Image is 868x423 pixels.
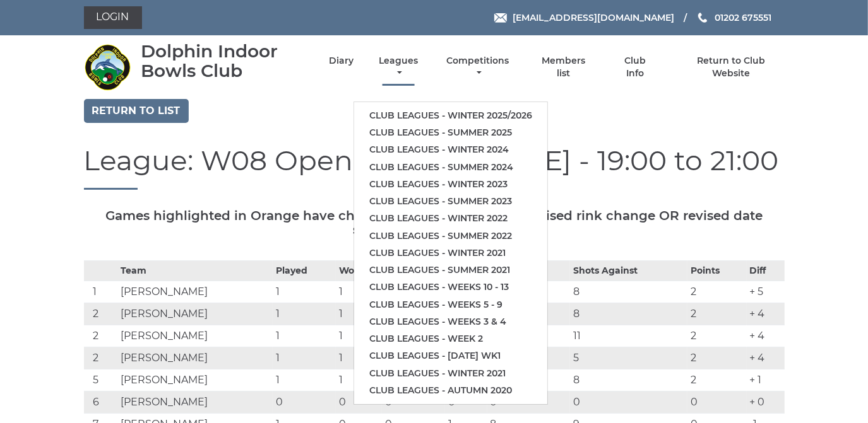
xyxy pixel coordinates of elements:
a: Club leagues - [DATE] wk1 [354,347,547,364]
td: 1 [273,325,336,347]
td: 2 [84,303,117,325]
td: 8 [570,369,687,391]
td: 0 [336,391,382,414]
td: 2 [687,303,746,325]
span: 01202 675551 [715,12,771,23]
a: Club leagues - Winter 2023 [354,176,547,193]
a: Return to Club Website [677,55,784,79]
img: Phone us [698,13,707,23]
td: 1 [336,347,382,369]
td: + 4 [747,347,785,369]
td: 8 [570,281,687,303]
td: + 0 [747,391,785,414]
td: + 5 [747,281,785,303]
a: Members list [534,55,592,79]
td: 0 [273,391,336,414]
td: 1 [336,325,382,347]
td: 5 [570,347,687,369]
td: 2 [687,369,746,391]
h1: League: W08 Open Triples - [DATE] - 19:00 to 21:00 [84,145,785,190]
td: [PERSON_NAME] [117,303,273,325]
td: 2 [687,325,746,347]
a: Diary [329,55,354,67]
div: Dolphin Indoor Bowls Club [141,42,307,81]
th: Played [273,261,336,281]
td: 8 [570,303,687,325]
td: + 4 [747,303,785,325]
th: Team [117,261,273,281]
a: Club leagues - Winter 2021 [354,365,547,382]
td: 1 [273,303,336,325]
h5: Games highlighted in Orange have changed. Please check for a revised rink change OR revised date ... [84,209,785,236]
td: 1 [273,369,336,391]
a: Leagues [376,55,421,79]
td: 2 [84,347,117,369]
a: Club Info [615,55,656,79]
a: Club leagues - Summer 2025 [354,124,547,141]
a: Club leagues - Weeks 5 - 9 [354,296,547,313]
td: + 4 [747,325,785,347]
a: Return to list [84,99,189,123]
a: Club leagues - Winter 2022 [354,210,547,227]
td: [PERSON_NAME] [117,391,273,414]
a: Club leagues - Winter 2024 [354,141,547,158]
td: 2 [687,281,746,303]
td: 5 [84,369,117,391]
a: Club leagues - Weeks 10 - 13 [354,279,547,296]
td: 1 [336,303,382,325]
a: Club leagues - Summer 2021 [354,262,547,279]
img: Email [494,13,507,23]
td: 1 [336,281,382,303]
th: Diff [747,261,785,281]
a: Club leagues - Winter 2025/2026 [354,107,547,124]
ul: Leagues [354,101,548,405]
td: [PERSON_NAME] [117,347,273,369]
th: Points [687,261,746,281]
a: Email [EMAIL_ADDRESS][DOMAIN_NAME] [494,11,674,25]
th: Shots Against [570,261,687,281]
td: [PERSON_NAME] [117,369,273,391]
td: 1 [273,347,336,369]
a: Competitions [444,55,513,79]
img: Dolphin Indoor Bowls Club [84,43,131,91]
td: 1 [336,369,382,391]
a: Login [84,6,142,29]
td: 0 [687,391,746,414]
td: 2 [687,347,746,369]
td: + 1 [747,369,785,391]
a: Club leagues - Summer 2024 [354,159,547,176]
td: 6 [84,391,117,414]
td: [PERSON_NAME] [117,281,273,303]
a: Club leagues - Week 2 [354,330,547,347]
a: Club leagues - Summer 2022 [354,228,547,245]
a: Club leagues - Autumn 2020 [354,382,547,399]
a: Phone us 01202 675551 [696,11,771,25]
a: Club leagues - Winter 2021 [354,245,547,262]
span: [EMAIL_ADDRESS][DOMAIN_NAME] [513,12,674,23]
td: [PERSON_NAME] [117,325,273,347]
td: 2 [84,325,117,347]
td: 11 [570,325,687,347]
a: Club leagues - Summer 2023 [354,193,547,210]
td: 0 [570,391,687,414]
td: 1 [273,281,336,303]
td: 1 [84,281,117,303]
th: Won [336,261,382,281]
a: Club leagues - Weeks 3 & 4 [354,313,547,330]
